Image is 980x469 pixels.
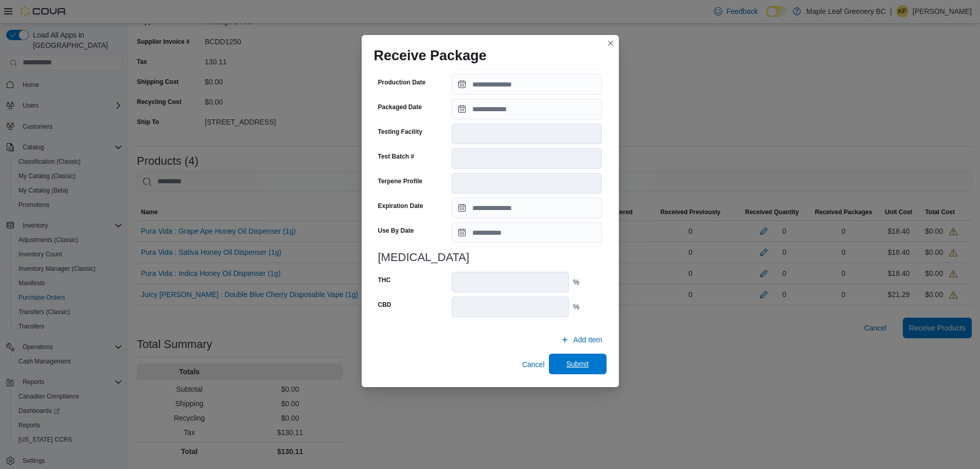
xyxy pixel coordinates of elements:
[518,354,549,375] button: Cancel
[378,227,414,235] label: Use By Date
[378,128,422,136] label: Testing Facility
[604,37,617,49] button: Closes this modal window
[378,177,422,185] label: Terpene Profile
[566,359,589,369] span: Submit
[378,202,423,210] label: Expiration Date
[522,359,545,370] span: Cancel
[374,47,487,64] h1: Receive Package
[452,198,602,218] input: Press the down key to open a popover containing a calendar.
[557,329,606,350] button: Add Item
[452,74,602,95] input: Press the down key to open a popover containing a calendar.
[452,222,602,243] input: Press the down key to open a popover containing a calendar.
[549,354,607,374] button: Submit
[573,335,602,345] span: Add Item
[378,152,414,161] label: Test Batch #
[378,276,391,284] label: THC
[378,103,422,111] label: Packaged Date
[378,251,602,264] h3: [MEDICAL_DATA]
[573,277,602,287] div: %
[452,99,602,119] input: Press the down key to open a popover containing a calendar.
[378,78,426,86] label: Production Date
[573,302,602,312] div: %
[378,301,391,309] label: CBD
